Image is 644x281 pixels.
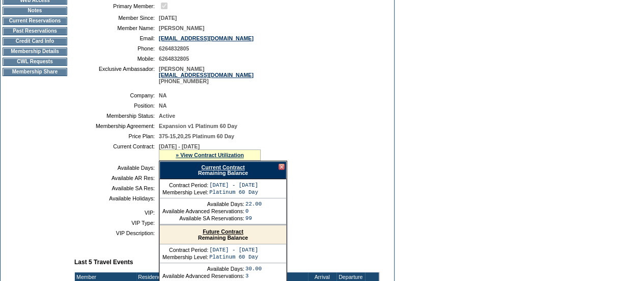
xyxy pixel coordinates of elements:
td: 22.00 [245,201,262,207]
td: Membership Level: [162,254,208,260]
span: [DATE] [159,15,177,21]
td: Available Days: [162,201,244,207]
td: [DATE] - [DATE] [209,182,258,188]
b: Last 5 Travel Events [74,259,133,266]
td: Platinum 60 Day [209,189,258,195]
span: Expansion v1 Platinum 60 Day [159,123,237,129]
span: NA [159,103,166,109]
a: [EMAIL_ADDRESS][DOMAIN_NAME] [159,72,254,78]
span: [DATE] - [DATE] [159,143,200,149]
td: Phone: [78,45,155,52]
td: Membership Share [3,68,67,76]
span: Active [159,113,175,119]
td: Membership Status: [78,113,155,119]
td: Available Days: [162,266,244,272]
span: 6264832805 [159,56,189,62]
a: [EMAIL_ADDRESS][DOMAIN_NAME] [159,35,254,41]
td: Available SA Reservations: [162,215,244,221]
td: Membership Agreement: [78,123,155,129]
td: Primary Member: [78,1,155,11]
td: 30.00 [245,266,262,272]
td: Position: [78,103,155,109]
td: Email: [78,35,155,41]
td: Mobile: [78,56,155,62]
td: Company: [78,92,155,98]
div: Remaining Balance [160,225,286,244]
td: Available Advanced Reservations: [162,273,244,279]
td: Available Days: [78,165,155,171]
td: Contract Period: [162,247,208,253]
td: VIP Description: [78,230,155,236]
td: VIP: [78,210,155,216]
a: Current Contract [201,164,244,170]
td: Current Reservations [3,17,67,25]
td: Platinum 60 Day [209,254,258,260]
div: Remaining Balance [159,161,287,179]
td: VIP Type: [78,220,155,226]
td: Notes [3,7,67,15]
span: NA [159,92,166,98]
td: Available Holidays: [78,195,155,201]
td: 0 [245,208,262,214]
td: Member Name: [78,25,155,31]
td: Credit Card Info [3,37,67,45]
a: » View Contract Utilization [176,152,244,158]
td: 3 [245,273,262,279]
td: Past Reservations [3,27,67,35]
span: 375-15,20,25 Platinum 60 Day [159,133,234,139]
td: Membership Details [3,47,67,56]
td: 99 [245,215,262,221]
a: Future Contract [203,228,243,235]
td: Contract Period: [162,182,208,188]
td: Member Since: [78,15,155,21]
td: Current Contract: [78,143,155,161]
td: Membership Level: [162,189,208,195]
td: CWL Requests [3,58,67,66]
span: [PERSON_NAME] [159,25,204,31]
span: [PERSON_NAME] [PHONE_NUMBER] [159,66,254,84]
td: Exclusive Ambassador: [78,66,155,84]
span: 6264832805 [159,45,189,52]
td: Available SA Res: [78,185,155,191]
td: Price Plan: [78,133,155,139]
td: Available Advanced Reservations: [162,208,244,214]
td: [DATE] - [DATE] [209,247,258,253]
td: Available AR Res: [78,175,155,181]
